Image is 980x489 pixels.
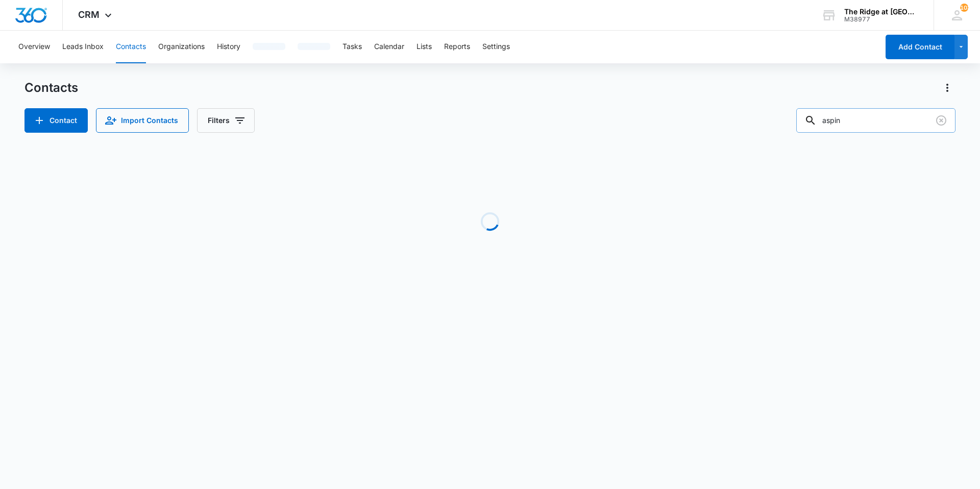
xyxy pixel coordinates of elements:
[416,31,432,63] button: Lists
[796,108,955,133] input: Search Contacts
[342,31,362,63] button: Tasks
[374,31,404,63] button: Calendar
[844,16,919,23] div: account id
[78,9,100,20] span: CRM
[844,8,919,16] div: account name
[960,4,968,12] div: notifications count
[939,80,955,96] button: Actions
[62,31,104,63] button: Leads Inbox
[197,108,255,133] button: Filters
[933,112,949,129] button: Clear
[18,31,50,63] button: Overview
[158,31,205,63] button: Organizations
[24,108,88,133] button: Add Contact
[886,35,954,59] button: Add Contact
[217,31,240,63] button: History
[96,108,189,133] button: Import Contacts
[444,31,470,63] button: Reports
[960,4,968,12] span: 103
[482,31,510,63] button: Settings
[24,80,78,95] h1: Contacts
[116,31,146,63] button: Contacts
